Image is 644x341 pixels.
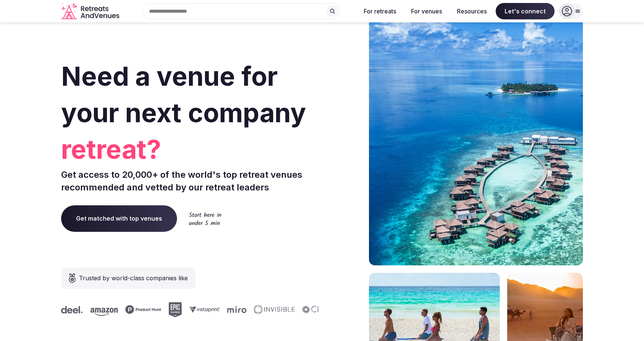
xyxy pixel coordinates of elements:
[61,168,319,193] p: Get access to 20,000+ of the world's top retreat venues recommended and vetted by our retreat lea...
[451,3,493,19] button: Resources
[61,131,319,168] span: retreat?
[252,305,293,314] svg: Invisible company logo
[167,302,180,317] svg: Epic Games company logo
[405,3,448,19] button: For venues
[61,3,121,20] a: Visit the homepage
[189,212,221,225] img: Start here in under 5 min
[59,306,81,313] svg: Deel company logo
[187,306,218,313] svg: Vistaprint company logo
[225,306,244,313] svg: Miro company logo
[61,60,306,129] span: Need a venue for your next company
[358,3,402,19] button: For retreats
[496,3,555,19] span: Let's connect
[61,3,121,20] svg: Retreats and Venues company logo
[79,274,188,282] span: Trusted by world-class companies like
[61,205,177,231] a: Get matched with top venues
